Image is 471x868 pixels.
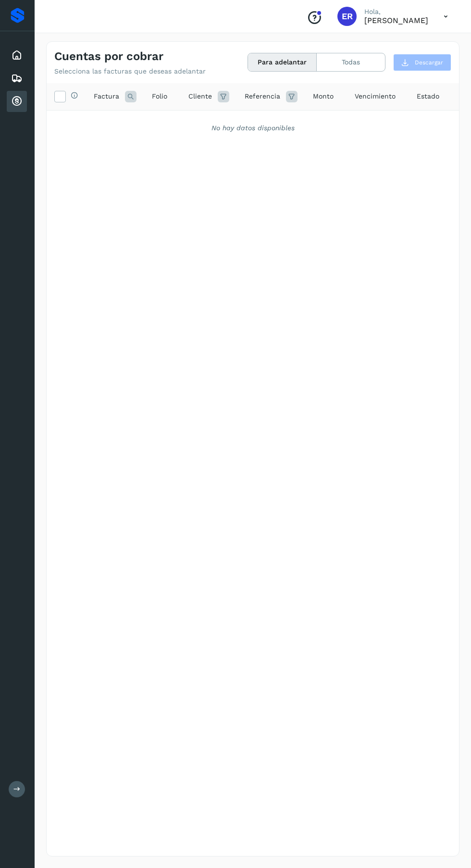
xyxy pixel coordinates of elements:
[364,16,428,25] p: Eduardo Reyes González
[94,91,119,101] span: Factura
[415,58,443,67] span: Descargar
[54,67,206,75] p: Selecciona las facturas que deseas adelantar
[313,91,334,101] span: Monto
[54,50,163,63] h4: Cuentas por cobrar
[248,53,317,71] button: Para adelantar
[188,91,212,101] span: Cliente
[355,91,396,101] span: Vencimiento
[393,54,451,71] button: Descargar
[7,45,27,66] div: Inicio
[7,91,27,112] div: Cuentas por cobrar
[417,91,439,101] span: Estado
[245,91,280,101] span: Referencia
[7,68,27,89] div: Embarques
[364,8,428,16] p: Hola,
[152,91,167,101] span: Folio
[59,123,446,133] div: No hay datos disponibles
[317,53,385,71] button: Todas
